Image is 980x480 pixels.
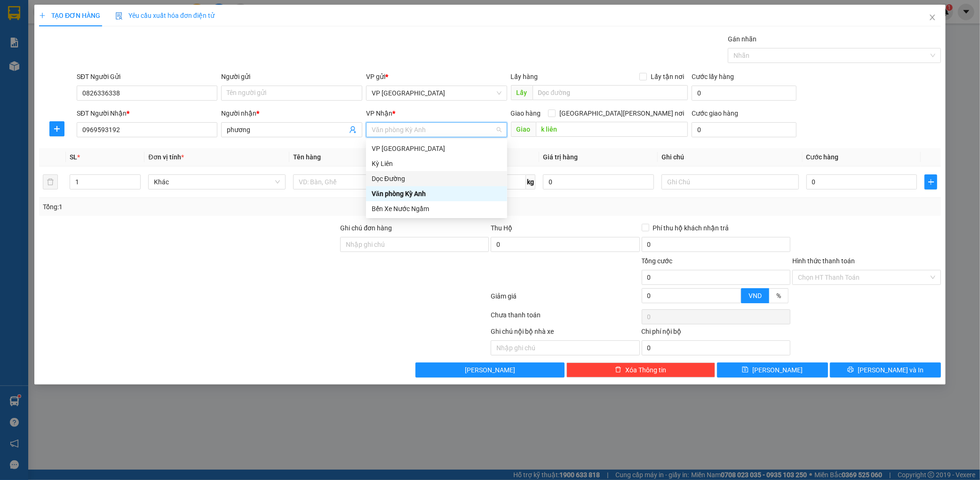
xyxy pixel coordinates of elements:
div: Bến Xe Nước Ngầm [372,204,502,214]
input: VD: Bàn, Ghế [293,174,430,189]
input: Cước giao hàng [692,122,797,137]
input: Ghi chú đơn hàng [340,237,489,252]
span: Phí thu hộ khách nhận trả [649,223,733,233]
div: Người gửi [221,71,362,82]
span: VND [749,292,762,299]
span: Đơn vị tính [148,153,183,161]
button: save[PERSON_NAME] [717,362,828,378]
th: Ghi chú [658,148,803,166]
span: user-add [349,126,357,134]
div: VP gửi [366,71,507,82]
li: [PERSON_NAME] [5,56,110,70]
span: delete [615,366,621,374]
span: Lấy tận nơi [647,71,688,82]
div: SĐT Người Gửi [77,71,218,82]
span: Lấy [511,85,533,100]
img: icon [115,12,123,20]
span: save [742,366,749,374]
div: Văn phòng Kỳ Anh [372,189,502,199]
label: Gán nhãn [728,35,757,43]
div: VP Mỹ Đình [366,141,507,156]
span: plus [50,125,64,133]
span: printer [847,366,854,374]
span: VP Nhận [366,110,392,117]
div: Chưa thanh toán [490,310,641,326]
span: Văn phòng Kỳ Anh [372,123,502,137]
input: Cước lấy hàng [692,86,797,101]
div: Ghi chú nội bộ nhà xe [491,326,639,340]
div: Dọc Đường [372,173,502,184]
div: Bến Xe Nước Ngầm [366,201,507,216]
div: Giảm giá [490,291,641,307]
div: VP [GEOGRAPHIC_DATA] [372,143,502,154]
label: Hình thức thanh toán [792,257,855,265]
button: delete [43,174,58,189]
span: VP Mỹ Đình [372,86,502,100]
div: Chi phí nội bộ [642,326,790,340]
span: Giá trị hàng [543,153,578,161]
button: plus [924,174,937,189]
span: Khác [154,175,280,189]
input: 0 [543,174,654,189]
button: [PERSON_NAME] [415,362,564,378]
span: Giao [511,122,536,137]
div: Văn phòng Kỳ Anh [366,186,507,201]
button: plus [49,121,64,136]
span: Thu Hộ [491,224,512,232]
span: Xóa Thông tin [625,365,666,375]
button: Close [919,5,946,31]
input: Dọc đường [533,85,688,100]
label: Cước giao hàng [692,110,738,117]
span: close [929,14,936,21]
span: Cước hàng [806,153,839,161]
span: SL [70,153,77,161]
span: plus [39,12,46,19]
span: [PERSON_NAME] [465,365,515,375]
span: plus [925,178,937,186]
label: Ghi chú đơn hàng [340,224,392,232]
span: Tên hàng [293,153,321,161]
div: Dọc Đường [366,171,507,186]
input: Nhập ghi chú [491,340,639,355]
input: Dọc đường [536,122,688,137]
span: kg [526,174,535,189]
span: [PERSON_NAME] [752,365,803,375]
span: % [776,292,781,299]
span: [PERSON_NAME] và In [858,365,924,375]
div: SĐT Người Nhận [77,108,218,118]
span: TẠO ĐƠN HÀNG [39,12,100,19]
span: [GEOGRAPHIC_DATA][PERSON_NAME] nơi [556,108,688,118]
input: Ghi Chú [661,174,799,189]
div: Kỳ Liên [366,156,507,171]
div: Kỳ Liên [372,158,502,169]
button: deleteXóa Thông tin [566,362,715,378]
span: Lấy hàng [511,73,538,80]
label: Cước lấy hàng [692,73,734,80]
span: Yêu cầu xuất hóa đơn điện tử [115,12,215,19]
div: Người nhận [221,108,362,118]
li: In ngày: 16:15 13/08 [5,70,110,83]
span: Tổng cước [642,257,673,265]
button: printer[PERSON_NAME] và In [830,362,941,378]
div: Tổng: 1 [43,202,378,212]
span: Giao hàng [511,110,541,117]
